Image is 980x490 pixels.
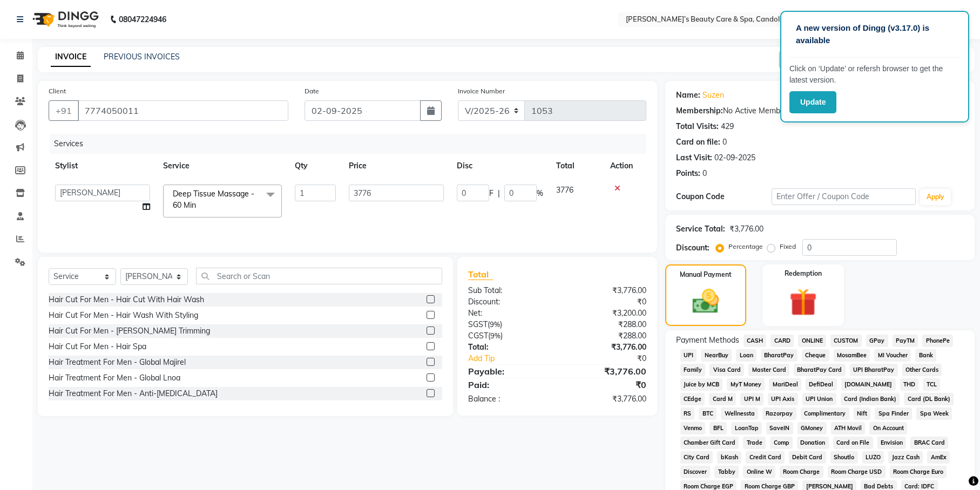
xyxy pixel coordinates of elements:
[772,188,916,205] input: Enter Offer / Coupon Code
[797,437,829,449] span: Donation
[866,335,888,347] span: GPay
[460,319,557,330] div: ( )
[841,378,896,391] span: [DOMAIN_NAME]
[770,437,793,449] span: Comp
[680,407,695,420] span: RS
[841,393,900,405] span: Card (Indian Bank)
[729,223,763,235] div: ₹3,776.00
[746,451,785,464] span: Credit Card
[51,47,91,67] a: INVOICE
[834,349,870,362] span: MosamBee
[468,319,488,329] span: SGST
[676,90,700,101] div: Name:
[680,270,732,280] label: Manual Payment
[450,154,550,178] th: Disc
[173,189,254,210] span: Deep Tissue Massage - 60 Min
[460,285,557,296] div: Sub Total:
[801,407,849,420] span: Complimentary
[727,378,765,391] span: MyT Money
[714,466,739,478] span: Tabby
[728,242,763,251] label: Percentage
[468,331,488,341] span: CGST
[550,154,604,178] th: Total
[537,188,543,199] span: %
[684,286,727,317] img: _cash.svg
[830,451,858,464] span: Shoutlo
[722,137,727,148] div: 0
[49,357,186,368] div: Hair Treatment For Men - Global Majirel
[721,121,734,132] div: 429
[676,137,720,148] div: Card on file:
[736,349,756,362] span: Loan
[680,378,723,391] span: Juice by MCB
[557,285,654,296] div: ₹3,776.00
[676,223,725,235] div: Service Total:
[904,393,954,405] span: Card (DL Bank)
[676,242,709,254] div: Discount:
[680,466,711,478] span: Discover
[744,335,767,347] span: CASH
[701,349,732,362] span: NearBuy
[785,269,822,278] label: Redemption
[676,105,964,117] div: No Active Membership
[831,422,866,434] span: ATH Movil
[709,364,744,376] span: Visa Card
[676,105,723,117] div: Membership:
[702,90,724,101] a: Suzen
[771,335,794,347] span: CARD
[888,451,923,464] span: Jazz Cash
[923,378,940,391] span: TCL
[779,51,841,68] button: Create New
[196,200,201,210] a: x
[460,296,557,308] div: Discount:
[490,320,500,329] span: 9%
[557,378,654,391] div: ₹0
[557,296,654,308] div: ₹0
[49,325,210,337] div: Hair Cut For Men - [PERSON_NAME] Trimming
[460,378,557,391] div: Paid:
[709,422,727,434] span: BFL
[828,466,886,478] span: Room Charge USD
[78,100,288,121] input: Search by Name/Mobile/Email/Code
[874,349,911,362] span: MI Voucher
[676,152,712,164] div: Last Visit:
[460,393,557,405] div: Balance :
[490,331,501,340] span: 9%
[789,91,836,113] button: Update
[680,393,705,405] span: CEdge
[748,364,789,376] span: Master Card
[460,365,557,378] div: Payable:
[900,378,919,391] span: THD
[119,4,166,35] b: 08047224946
[680,422,706,434] span: Venmo
[915,349,936,362] span: Bank
[680,437,739,449] span: Chamber Gift Card
[830,335,862,347] span: CUSTOM
[557,342,654,353] div: ₹3,776.00
[458,86,505,96] label: Invoice Number
[802,393,836,405] span: UPI Union
[877,437,907,449] span: Envision
[762,407,796,420] span: Razorpay
[797,422,827,434] span: GMoney
[157,154,288,178] th: Service
[709,393,736,405] span: Card M
[717,451,741,464] span: bKash
[468,269,493,280] span: Total
[49,294,204,305] div: Hair Cut For Men - Hair Cut With Hair Wash
[743,437,766,449] span: Trade
[766,422,793,434] span: SaveIN
[714,152,755,164] div: 02-09-2025
[49,100,79,121] button: +91
[768,393,798,405] span: UPI Axis
[49,86,66,96] label: Client
[489,188,494,199] span: F
[50,134,654,154] div: Services
[890,466,947,478] span: Room Charge Euro
[699,407,717,420] span: BTC
[49,341,146,352] div: Hair Cut For Men - Hair Spa
[460,330,557,342] div: ( )
[49,372,180,384] div: Hair Treatment For Men - Global Lnoa
[721,407,758,420] span: Wellnessta
[743,466,775,478] span: Online W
